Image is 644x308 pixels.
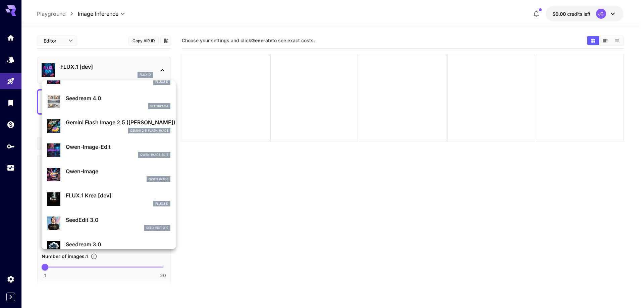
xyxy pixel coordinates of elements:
p: SeedEdit 3.0 [66,216,170,224]
p: FLUX.1 Krea [dev] [66,191,170,199]
p: qwen_image_edit [140,152,168,157]
div: Qwen-Image-Editqwen_image_edit [47,140,170,161]
p: seed_edit_3_0 [146,226,168,230]
p: Seedream 3.0 [66,240,170,248]
p: seedream4 [150,104,168,109]
div: SeedEdit 3.0seed_edit_3_0 [47,213,170,234]
p: Qwen-Image [66,167,170,175]
p: Qwen-Image-Edit [66,143,170,151]
div: Gemini Flash Image 2.5 ([PERSON_NAME])gemini_2_5_flash_image [47,116,170,136]
div: FLUX.1 Krea [dev]FLUX.1 D [47,189,170,209]
div: Qwen-ImageQwen Image [47,165,170,185]
p: FLUX.1 D [155,79,168,84]
p: Qwen Image [149,177,168,182]
p: Gemini Flash Image 2.5 ([PERSON_NAME]) [66,118,170,126]
p: gemini_2_5_flash_image [130,128,168,133]
div: Seedream 3.0 [47,238,170,258]
p: Seedream 4.0 [66,94,170,102]
div: Seedream 4.0seedream4 [47,91,170,112]
p: FLUX.1 D [155,201,168,206]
